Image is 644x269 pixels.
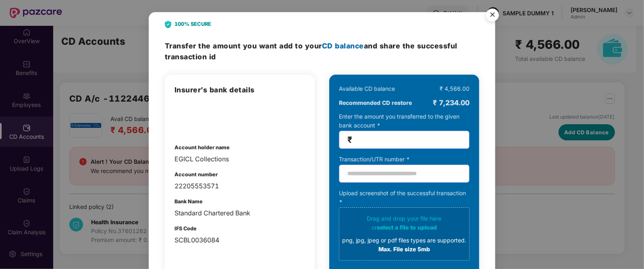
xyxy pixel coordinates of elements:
[339,112,469,149] div: Enter the amount you transferred to the given bank account *
[342,245,466,254] div: Max. File size 5mb
[342,223,466,232] div: or
[342,214,466,254] div: Drag and drop your file here
[347,135,352,144] span: ₹
[175,208,305,218] div: Standard Chartered Bank
[175,225,197,231] b: IFS Code
[165,21,171,28] img: svg+xml;base64,PHN2ZyB4bWxucz0iaHR0cDovL3d3dy53My5vcmcvMjAwMC9zdmciIHdpZHRoPSIyNCIgaGVpZ2h0PSIyOC...
[481,5,504,27] img: svg+xml;base64,PHN2ZyB4bWxucz0iaHR0cDovL3d3dy53My5vcmcvMjAwMC9zdmciIHdpZHRoPSI1NiIgaGVpZ2h0PSI1Ni...
[339,189,469,261] div: Upload screenshot of the successful transaction *
[433,97,469,108] div: ₹ 7,234.00
[339,208,469,260] span: Drag and drop your file hereorselect a file to uploadpng, jpg, jpeg or pdf files types are suppor...
[175,181,305,191] div: 22205553571
[377,224,437,231] span: select a file to upload
[175,198,203,204] b: Bank Name
[322,42,364,50] span: CD balance
[175,144,230,150] b: Account holder name
[481,4,503,26] button: Close
[339,84,395,93] div: Available CD balance
[175,235,305,245] div: SCBL0036084
[175,154,305,164] div: EGICL Collections
[175,103,216,131] img: employees
[175,84,305,96] h3: Insurer’s bank details
[165,40,479,63] h3: Transfer the amount and share the successful transaction id
[440,84,469,93] div: ₹ 4,566.00
[175,20,211,28] b: 100% SECURE
[339,155,469,164] div: Transaction/UTR number *
[342,236,466,245] div: png, jpg, jpeg or pdf files types are supported.
[175,171,218,177] b: Account number
[243,42,364,50] span: you want add to your
[339,98,412,107] b: Recommended CD restore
